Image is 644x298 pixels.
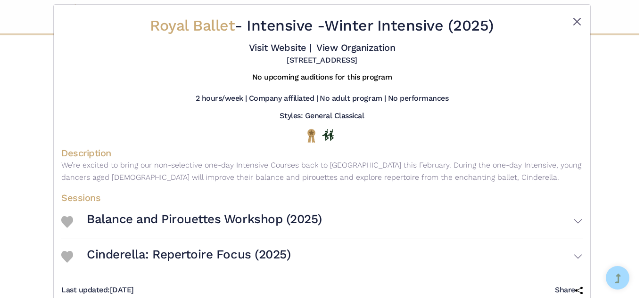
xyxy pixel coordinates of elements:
h5: Styles: General Classical [280,111,364,121]
h5: Company affiliated | [249,94,318,104]
span: Intensive - [247,16,324,34]
h2: - Winter Intensive (2025) [105,16,539,36]
a: Visit Website | [249,42,312,53]
button: Cinderella: Repertoire Focus (2025) [87,243,583,270]
img: Heart [61,216,73,228]
h5: [DATE] [61,285,134,295]
span: Last updated: [61,285,110,294]
a: View Organization [316,42,395,53]
p: We’re excited to bring our non-selective one-day Intensive Courses back to [GEOGRAPHIC_DATA] this... [61,159,583,183]
h3: Cinderella: Repertoire Focus (2025) [87,247,290,263]
h5: No adult program | [320,94,386,104]
img: National [305,129,317,143]
h5: No performances [388,94,449,104]
h5: Share [555,285,583,295]
h5: [STREET_ADDRESS] [287,56,357,65]
h4: Sessions [61,192,583,204]
button: Balance and Pirouettes Workshop (2025) [87,208,583,235]
span: Royal Ballet [150,16,235,34]
img: In Person [322,129,334,141]
h5: No upcoming auditions for this program [252,72,392,82]
img: Heart [61,251,73,263]
button: Close [571,16,583,27]
h5: 2 hours/week | [196,94,247,104]
h4: Description [61,147,583,159]
h3: Balance and Pirouettes Workshop (2025) [87,211,322,227]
